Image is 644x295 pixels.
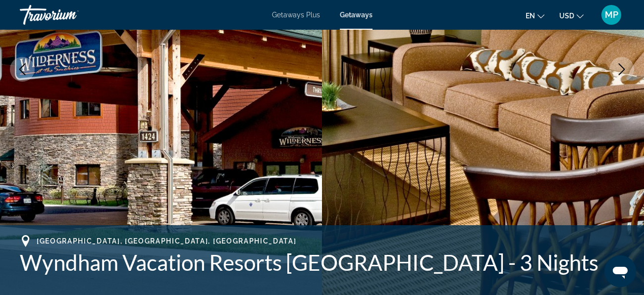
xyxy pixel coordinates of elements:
a: Getaways [340,11,373,19]
iframe: Button to launch messaging window [604,255,636,287]
button: Next image [609,57,634,82]
a: Travorium [20,2,119,28]
button: Change language [526,8,544,23]
button: Change currency [559,8,584,23]
a: Getaways Plus [272,11,320,19]
span: en [526,12,535,20]
h1: Wyndham Vacation Resorts [GEOGRAPHIC_DATA] - 3 Nights [20,249,624,275]
button: Previous image [10,57,35,82]
span: USD [559,12,574,20]
span: MP [605,10,618,20]
span: [GEOGRAPHIC_DATA], [GEOGRAPHIC_DATA], [GEOGRAPHIC_DATA] [37,237,296,245]
button: User Menu [598,4,624,25]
